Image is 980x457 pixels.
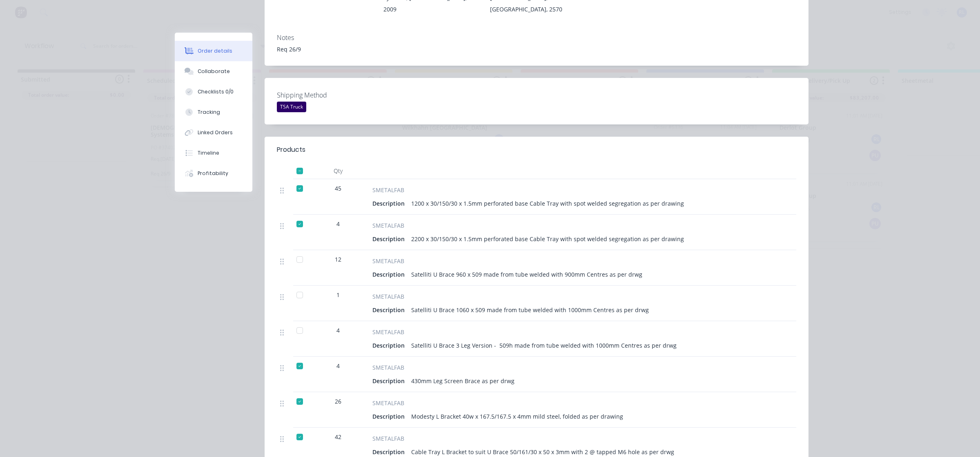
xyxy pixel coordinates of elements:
span: SMETALFAB [372,328,404,336]
span: 42 [335,433,341,441]
button: Linked Orders [175,122,252,143]
span: SMETALFAB [372,221,404,230]
span: 4 [336,220,340,228]
label: Shipping Method [277,90,379,100]
div: 2200 x 30/150/30 x 1.5mm perforated base Cable Tray with spot welded segregation as per drawing [408,233,687,245]
div: Collaborate [198,68,230,75]
div: Products [277,145,305,155]
div: Notes [277,34,796,42]
div: Description [372,233,408,245]
div: 430mm Leg Screen Brace as per drwg [408,375,518,387]
div: Description [372,197,408,209]
div: Profitability [198,170,228,177]
div: Timeline [198,149,219,157]
div: Order details [198,47,232,55]
button: Order details [175,41,252,61]
div: TSA Truck [277,102,306,112]
span: 45 [335,184,341,193]
div: Tracking [198,109,220,116]
button: Timeline [175,143,252,163]
div: Qty [314,163,363,179]
div: Description [372,375,408,387]
div: Description [372,410,408,422]
div: Checklists 0/0 [198,88,234,95]
div: 1200 x 30/150/30 x 1.5mm perforated base Cable Tray with spot welded segregation as per drawing [408,197,687,209]
div: Satelliti U Brace 960 x 509 made from tube welded with 900mm Centres as per drwg [408,268,646,280]
div: Req 26/9 [277,45,796,53]
div: Description [372,268,408,280]
span: 4 [336,326,340,335]
span: SMETALFAB [372,363,404,372]
div: Satelliti U Brace 1060 x 509 made from tube welded with 1000mm Centres as per drwg [408,304,652,316]
div: Satelliti U Brace 3 Leg Version - 509h made from tube welded with 1000mm Centres as per drwg [408,339,680,351]
button: Checklists 0/0 [175,82,252,102]
span: 12 [335,255,341,264]
span: 26 [335,397,341,406]
span: 4 [336,362,340,370]
span: SMETALFAB [372,399,404,407]
button: Profitability [175,163,252,184]
span: SMETALFAB [372,434,404,443]
div: Description [372,339,408,351]
span: SMETALFAB [372,257,404,265]
div: Description [372,304,408,316]
button: Collaborate [175,61,252,82]
span: 1 [336,291,340,299]
div: Modesty L Bracket 40w x 167.5/167.5 x 4mm mild steel, folded as per drawing [408,410,626,422]
span: SMETALFAB [372,292,404,301]
button: Tracking [175,102,252,122]
div: Linked Orders [198,129,233,136]
span: SMETALFAB [372,186,404,194]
